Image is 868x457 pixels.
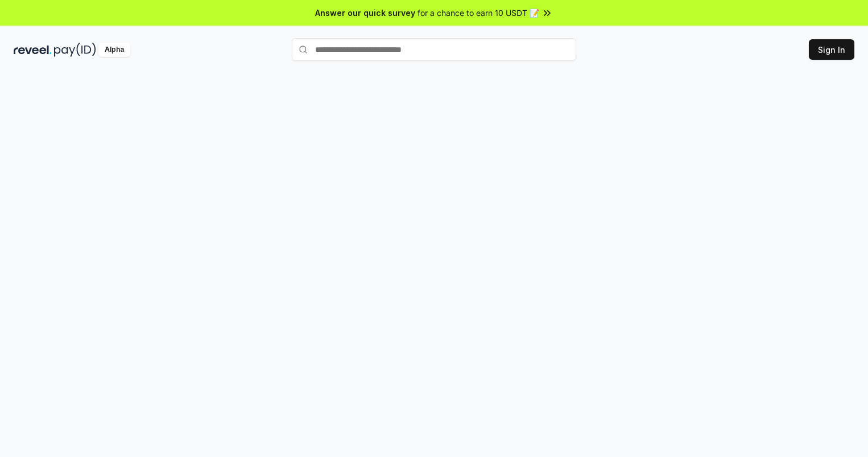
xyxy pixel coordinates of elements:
img: pay_id [54,43,96,57]
span: Answer our quick survey [315,7,415,19]
span: for a chance to earn 10 USDT 📝 [418,7,539,19]
button: Sign In [809,39,854,60]
img: reveel_dark [14,43,52,57]
div: Alpha [98,43,130,57]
